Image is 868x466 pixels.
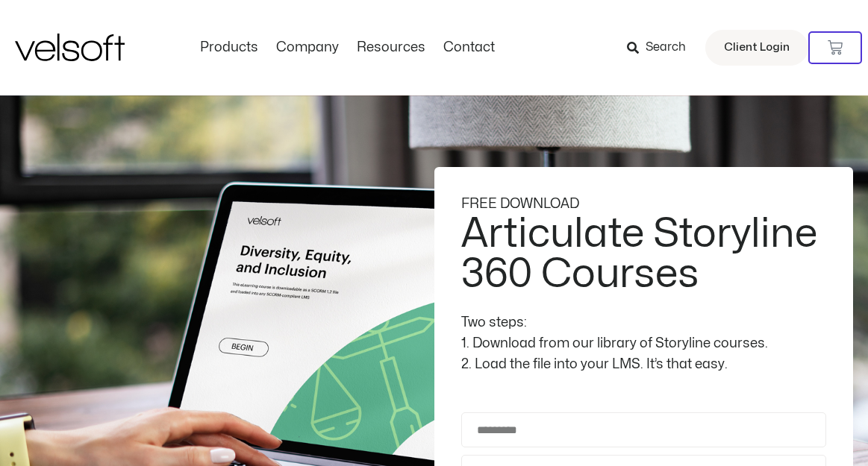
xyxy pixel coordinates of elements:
[461,194,827,215] div: FREE DOWNLOAD
[434,40,504,56] a: ContactMenu Toggle
[191,40,504,56] nav: Menu
[461,333,827,354] div: 1. Download from our library of Storyline courses.
[15,34,125,61] img: Velsoft Training Materials
[191,40,267,56] a: ProductsMenu Toggle
[461,354,827,375] div: 2. Load the file into your LMS. It’s that easy.
[267,40,348,56] a: CompanyMenu Toggle
[646,38,686,57] span: Search
[461,312,827,333] div: Two steps:
[705,30,808,66] a: Client Login
[627,35,696,60] a: Search
[724,38,790,57] span: Client Login
[348,40,434,56] a: ResourcesMenu Toggle
[461,214,827,295] h2: Articulate Storyline 360 Courses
